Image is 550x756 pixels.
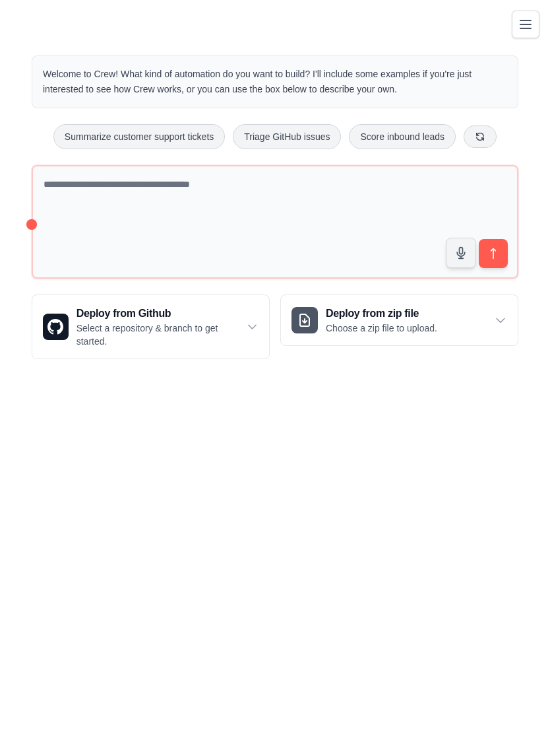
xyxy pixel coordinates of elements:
[326,322,437,335] p: Choose a zip file to upload.
[233,124,341,149] button: Triage GitHub issues
[76,322,246,348] p: Select a repository & branch to get started.
[53,124,225,149] button: Summarize customer support tickets
[512,11,539,38] button: Toggle navigation
[326,306,437,322] h3: Deploy from zip file
[43,67,507,97] p: Welcome to Crew! What kind of automation do you want to build? I'll include some examples if you'...
[349,124,456,149] button: Score inbound leads
[76,306,246,322] h3: Deploy from Github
